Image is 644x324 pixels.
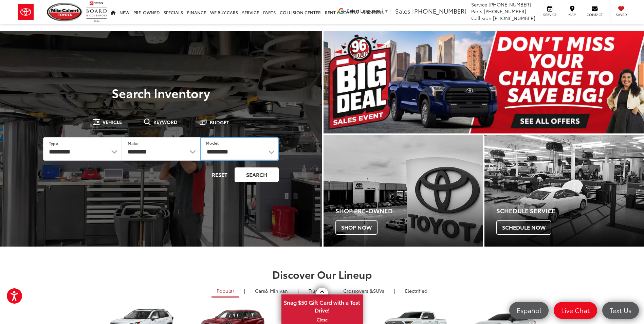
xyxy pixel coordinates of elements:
a: Popular [211,285,239,298]
a: Schedule Service Schedule Now [484,135,644,247]
span: Budget [210,120,229,125]
a: SUVs [338,285,389,296]
a: Live Chat [554,302,597,319]
span: [PHONE_NUMBER] [484,8,526,15]
span: Shop Now [335,220,378,235]
span: Service [471,1,487,8]
a: Español [509,302,549,319]
span: Text Us [606,306,635,314]
span: Live Chat [558,306,593,314]
span: Collision [471,15,492,21]
span: Sales [395,6,410,15]
span: Map [565,12,579,17]
a: Cars [250,285,293,296]
li: | [331,287,335,294]
li: | [296,287,300,294]
span: Vehicle [103,120,122,124]
h3: Search Inventory [29,86,294,100]
span: Service [542,12,557,17]
span: Snag $50 Gift Card with a Test Drive! [282,295,362,316]
button: Reset [206,167,233,182]
span: [PHONE_NUMBER] [489,1,531,8]
span: [PHONE_NUMBER] [493,15,535,21]
img: Mike Calvert Toyota [47,3,83,21]
a: Shop Pre-Owned Shop Now [324,135,483,247]
li: | [242,287,247,294]
span: Español [513,306,545,314]
span: Crossovers & [343,287,373,294]
button: Search [235,167,279,182]
div: Toyota [324,135,483,247]
h4: Schedule Service [496,208,644,214]
span: Parts [471,8,482,15]
span: & Minivan [265,287,288,294]
label: Type [49,140,58,146]
a: Trucks [303,285,328,296]
h4: Shop Pre-Owned [335,208,483,214]
a: Text Us [602,302,639,319]
div: Toyota [484,135,644,247]
span: Keyword [153,120,178,124]
span: Schedule Now [496,220,551,235]
h2: Discover Our Lineup [83,269,562,280]
label: Make [128,140,139,146]
span: Saved [614,12,629,17]
span: Contact [587,12,603,17]
span: ▼ [384,8,389,14]
li: | [392,287,397,294]
a: Electrified [400,285,433,296]
span: [PHONE_NUMBER] [412,6,466,15]
label: Model [206,140,219,146]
